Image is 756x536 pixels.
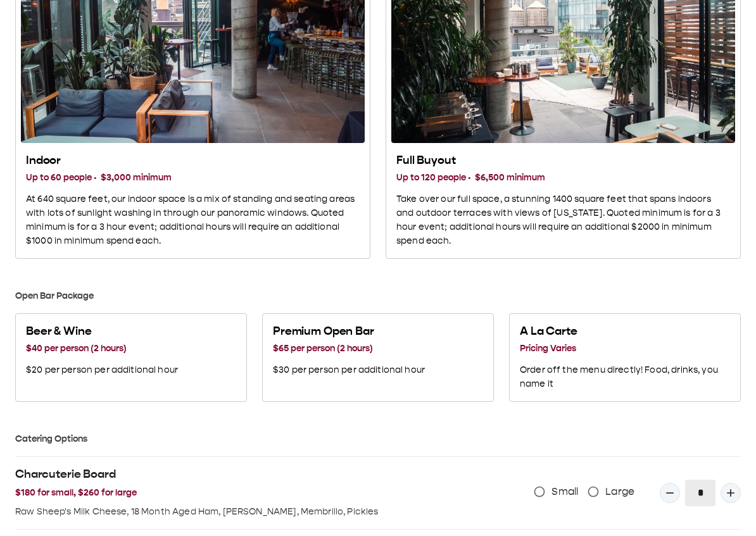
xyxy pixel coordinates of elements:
p: Take over our full space, a stunning 1400 square feet that spans indoors and outdoor terraces wit... [396,192,730,248]
h3: Open Bar Package [15,289,741,303]
h3: $40 per person (2 hours) [26,342,178,356]
h2: Beer & Wine [26,324,178,339]
div: Select one [15,313,741,402]
p: $30 per person per additional hour [273,363,425,377]
h2: A La Carte [520,324,730,339]
p: At 640 square feet, our indoor space is a mix of standing and seating areas with lots of sunlight... [26,192,360,248]
h3: Catering Options [15,432,741,446]
span: Large [605,484,634,499]
h3: Up to 120 people · $6,500 minimum [396,171,730,185]
h3: $65 per person (2 hours) [273,342,425,356]
span: Small [551,484,578,499]
div: Quantity Input [660,480,741,506]
h3: Up to 60 people · $3,000 minimum [26,171,360,185]
p: $20 per person per additional hour [26,363,178,377]
h2: Full Buyout [396,153,730,168]
h3: Pricing Varies [520,342,730,356]
button: Premium Open Bar [262,313,494,402]
h2: Indoor [26,153,360,168]
p: Raw Sheep's Milk Cheese, 18 Month Aged Ham, [PERSON_NAME], Membrillo, Pickles [15,505,496,519]
h2: Charcuterie Board [15,467,496,482]
button: A La Carte [509,313,741,402]
h3: $180 for small, $260 for large [15,486,496,500]
p: Order off the menu directly! Food, drinks, you name it [520,363,730,391]
button: Beer & Wine [15,313,247,402]
h2: Premium Open Bar [273,324,425,339]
